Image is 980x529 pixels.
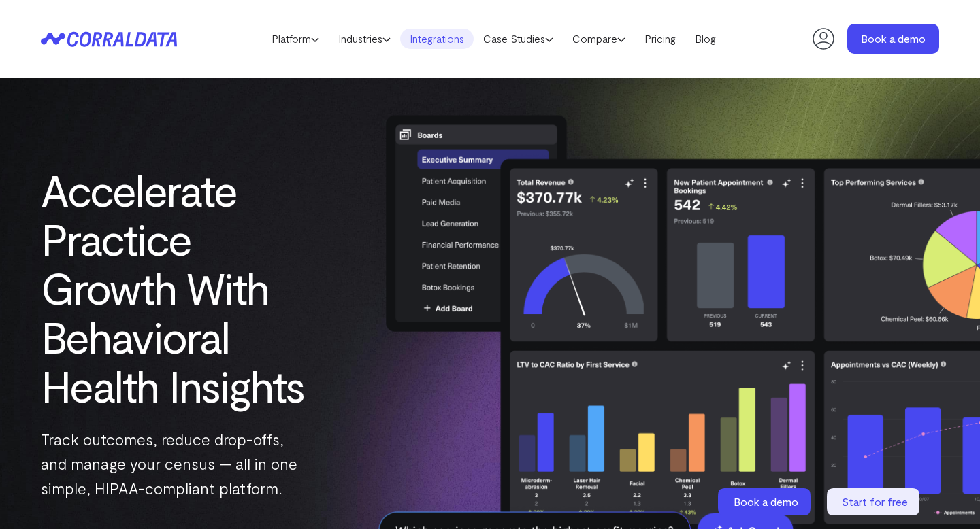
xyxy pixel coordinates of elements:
a: Start for free [827,488,922,515]
a: Book a demo [847,24,939,54]
span: Book a demo [734,495,798,508]
a: Book a demo [718,488,813,515]
p: Track outcomes, reduce drop-offs, and manage your census — all in one simple, HIPAA-compliant pla... [41,427,309,500]
a: Pricing [635,29,685,49]
a: Platform [262,29,329,49]
a: Integrations [400,29,474,49]
a: Industries [329,29,400,49]
a: Blog [685,29,725,49]
h1: Accelerate Practice Growth With Behavioral Health Insights [41,165,309,410]
a: Compare [563,29,635,49]
a: Case Studies [474,29,563,49]
span: Start for free [842,495,908,508]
